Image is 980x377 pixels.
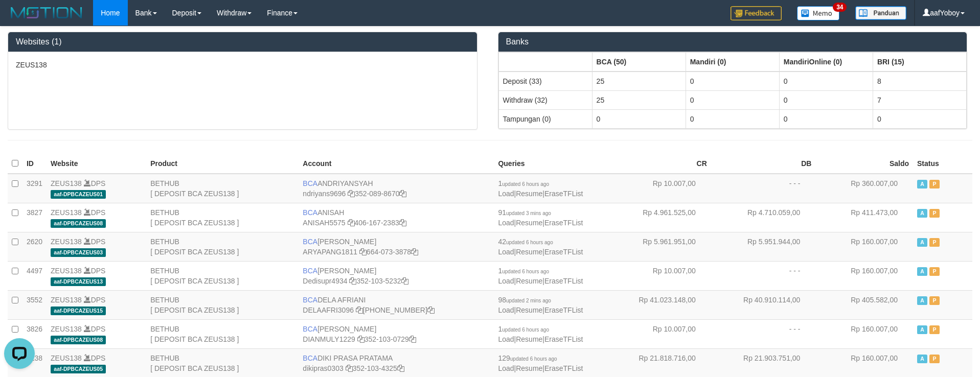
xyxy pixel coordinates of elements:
[833,3,847,12] span: 34
[299,232,494,261] td: [PERSON_NAME] 664-073-3878
[815,261,913,290] td: Rp 160.007,00
[51,325,82,333] a: ZEUS138
[711,174,816,203] td: - - -
[606,319,711,348] td: Rp 10.007,00
[815,319,913,348] td: Rp 160.007,00
[303,364,343,372] a: dikipras0303
[51,336,106,344] span: aaf-DPBCAZEUS08
[299,261,494,290] td: [PERSON_NAME] 352-103-5232
[411,248,418,256] a: Copy 6640733878 to clipboard
[47,232,146,261] td: DPS
[498,364,514,372] a: Load
[8,5,85,20] img: MOTION_logo.png
[592,52,686,72] th: Group: activate to sort column ascending
[711,290,816,319] td: Rp 40.910.114,00
[146,290,299,319] td: BETHUB [ DEPOSIT BCA ZEUS138 ]
[22,261,47,290] td: 4497
[498,72,592,91] td: Deposit (33)
[592,90,686,109] td: 25
[303,306,354,314] a: DELAAFRI3096
[929,325,940,334] span: Paused
[606,261,711,290] td: Rp 10.007,00
[51,179,82,187] a: ZEUS138
[303,296,317,304] span: BCA
[399,190,406,198] a: Copy 3520898670 to clipboard
[498,277,514,285] a: Load
[397,364,404,372] a: Copy 3521034325 to clipboard
[516,364,542,372] a: Resume
[506,37,960,46] h3: Banks
[592,109,686,128] td: 0
[303,190,346,198] a: ndriyans9696
[146,261,299,290] td: BETHUB [ DEPOSIT BCA ZEUS138 ]
[299,174,494,203] td: ANDRIYANSYAH 352-089-8670
[498,354,583,372] span: | |
[498,325,549,333] span: 1
[498,354,557,362] span: 129
[349,277,356,285] a: Copy Dedisupr4934 to clipboard
[779,72,873,91] td: 0
[51,365,106,373] span: aaf-DPBCAZEUS05
[516,335,542,343] a: Resume
[502,269,549,274] span: updated 6 hours ago
[303,179,317,187] span: BCA
[4,4,35,35] button: Open LiveChat chat widget
[686,72,779,91] td: 0
[917,267,927,276] span: Active
[711,154,816,174] th: DB
[544,364,583,372] a: EraseTFList
[815,154,913,174] th: Saldo
[47,261,146,290] td: DPS
[516,277,542,285] a: Resume
[348,190,355,198] a: Copy ndriyans9696 to clipboard
[929,296,940,305] span: Paused
[51,238,82,246] a: ZEUS138
[47,290,146,319] td: DPS
[303,219,345,227] a: ANISAH5575
[51,208,82,217] a: ZEUS138
[873,109,966,128] td: 0
[510,356,557,362] span: updated 6 hours ago
[502,181,549,187] span: updated 6 hours ago
[815,290,913,319] td: Rp 405.582,00
[917,238,927,247] span: Active
[401,277,408,285] a: Copy 3521035232 to clipboard
[544,306,583,314] a: EraseTFList
[47,203,146,232] td: DPS
[348,219,355,227] a: Copy ANISAH5575 to clipboard
[502,327,549,333] span: updated 6 hours ago
[606,232,711,261] td: Rp 5.961.951,00
[929,209,940,218] span: Paused
[711,232,816,261] td: Rp 5.951.944,00
[606,174,711,203] td: Rp 10.007,00
[51,219,106,228] span: aaf-DPBCAZEUS08
[346,364,353,372] a: Copy dikipras0303 to clipboard
[779,109,873,128] td: 0
[544,190,583,198] a: EraseTFList
[516,306,542,314] a: Resume
[16,60,469,70] p: ZEUS138
[498,296,583,314] span: | |
[797,6,840,20] img: Button%20Memo.svg
[51,277,106,286] span: aaf-DPBCAZEUS13
[917,325,927,334] span: Active
[498,306,514,314] a: Load
[22,174,47,203] td: 3291
[303,267,317,275] span: BCA
[917,180,927,188] span: Active
[592,72,686,91] td: 25
[146,154,299,174] th: Product
[303,238,317,246] span: BCA
[929,238,940,247] span: Paused
[498,208,583,227] span: | |
[498,179,583,198] span: | |
[606,154,711,174] th: CR
[516,190,542,198] a: Resume
[913,154,972,174] th: Status
[929,267,940,276] span: Paused
[606,290,711,319] td: Rp 41.023.148,00
[498,109,592,128] td: Tampungan (0)
[498,179,549,187] span: 1
[929,355,940,363] span: Paused
[917,209,927,218] span: Active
